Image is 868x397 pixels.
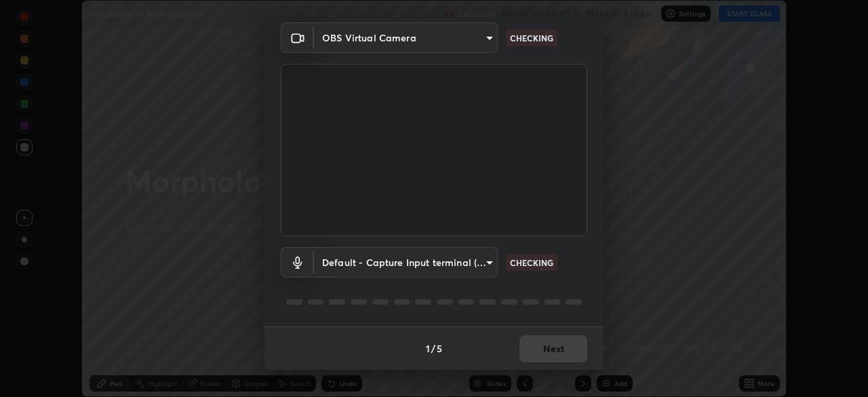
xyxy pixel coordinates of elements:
p: CHECKING [510,32,553,44]
div: OBS Virtual Camera [314,247,498,278]
h4: 1 [426,341,430,356]
h4: / [431,341,435,356]
div: OBS Virtual Camera [314,22,498,53]
h4: 5 [437,341,442,356]
p: CHECKING [510,257,553,269]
